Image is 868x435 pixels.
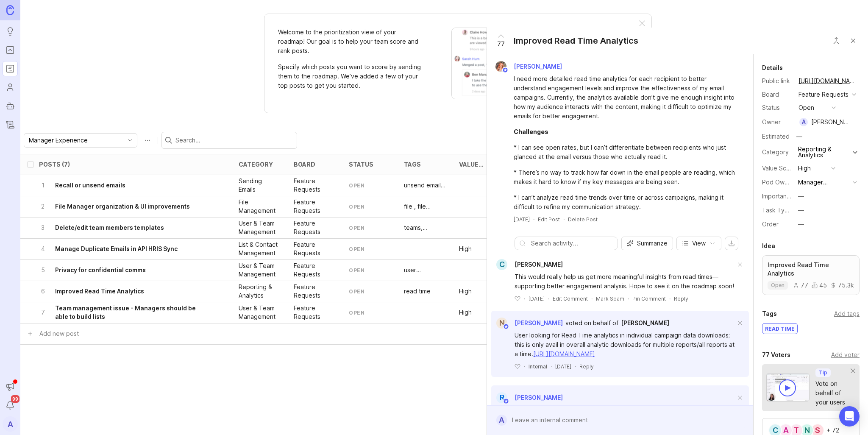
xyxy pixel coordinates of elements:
div: — [798,192,804,201]
div: voted on behalf of [565,318,618,328]
p: 6 [39,287,47,296]
label: Value Scale [762,165,795,172]
span: [PERSON_NAME] [514,63,562,70]
div: Edit Comment [553,295,588,302]
div: Feature Requests [798,90,849,99]
div: Open Intercom Messenger [839,406,860,427]
button: Summarize [621,237,673,250]
button: 7Team management issue - Managers should be able to build lists [39,302,208,323]
span: [PERSON_NAME] [515,261,563,268]
span: Summarize [637,239,668,248]
label: Importance [762,192,794,200]
div: open [798,103,814,112]
div: — [798,220,804,229]
div: Idea [762,241,775,251]
div: — [798,206,804,215]
div: 77 [793,282,808,288]
div: · [563,216,565,223]
div: toggle menu [24,133,137,148]
button: Notifications [3,398,18,413]
button: export comments [725,237,738,250]
div: + 72 [826,427,839,433]
div: Add new post [39,329,79,338]
h6: Delete/edit team members templates [55,223,164,232]
a: Bronwen W[PERSON_NAME] [490,61,569,72]
a: Autopilot [3,98,18,114]
div: Reply [579,363,594,370]
div: · [669,295,670,302]
div: Challenges [514,128,548,135]
div: · [591,295,593,302]
svg: toggle icon [123,137,137,144]
span: 77 [497,39,505,49]
input: Manager Experience [29,136,122,145]
div: This would really help us get more meaningful insights from read times—supporting better engageme... [515,272,735,291]
div: open [349,288,364,295]
time: [DATE] [514,216,530,223]
button: 6Improved Read Time Analytics [39,281,208,302]
div: teams, templates, user permissions [404,223,445,232]
p: High [459,245,472,253]
button: Close button [828,32,845,49]
img: video-thumbnail-vote-d41b83416815613422e2ca741bf692cc.jpg [766,373,810,402]
p: Feature Requests [294,240,335,257]
button: 3Delete/edit team members templates [39,217,208,238]
div: · [533,216,534,223]
div: Owner [762,117,792,127]
div: High [798,164,811,173]
div: R [496,392,507,403]
p: user permissions, privacy [404,266,445,274]
p: High [459,308,472,317]
div: Posts (7) [39,161,70,167]
div: · [524,295,525,302]
div: · [551,363,552,370]
div: · [575,363,576,370]
button: Roadmap options [141,134,154,147]
div: * I can see open rates, but I can’t differentiate between recipients who just glanced at the emai... [514,143,736,162]
p: 5 [39,266,47,274]
p: Feature Requests [294,198,335,215]
a: R[PERSON_NAME] [491,392,563,403]
p: High [459,287,472,296]
div: I need more detailed read time analytics for each recipient to better understand engagement level... [514,74,736,121]
div: Value Scale [459,161,490,167]
a: [URL][DOMAIN_NAME] [533,350,595,357]
h6: Team management issue - Managers should be able to build lists [55,304,208,321]
div: Add tags [834,309,860,318]
img: Canny Home [6,5,14,15]
div: Reply [674,295,688,302]
div: * I can’t analyze read time trends over time or across campaigns, making it difficult to refine m... [514,193,736,212]
p: Feature Requests [294,304,335,321]
div: · [524,363,525,370]
div: Reporting & Analytics [798,146,851,158]
div: Improved Read Time Analytics [514,35,638,47]
div: Internal [529,363,547,370]
p: Specify which posts you want to score by sending them to the roadmap. We’ve added a few of your t... [278,62,422,90]
a: Improved Read Time Analyticsopen774575.3k [762,255,860,295]
img: member badge [503,398,509,404]
div: A [799,118,808,126]
button: Announcements [3,379,18,394]
input: Search activity... [531,239,613,248]
button: 1Recall or unsend emails [39,175,208,196]
p: Tip [819,369,827,376]
p: read time [404,287,431,296]
button: View [676,237,721,250]
p: unsend email, Incremental Enhancements [404,181,445,190]
img: member badge [503,323,509,330]
div: — [794,131,805,142]
div: file , file manager [404,202,445,211]
p: 2 [39,202,47,211]
span: [PERSON_NAME] [515,394,563,401]
div: Feature Requests [294,262,335,279]
a: Portal [3,42,18,58]
div: A [496,415,507,426]
p: Welcome to the prioritization view of your roadmap! Our goal is to help your team score and rank ... [278,28,422,56]
div: · [628,295,629,302]
span: 99 [11,395,19,403]
div: N [496,318,507,329]
div: open [349,203,364,210]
